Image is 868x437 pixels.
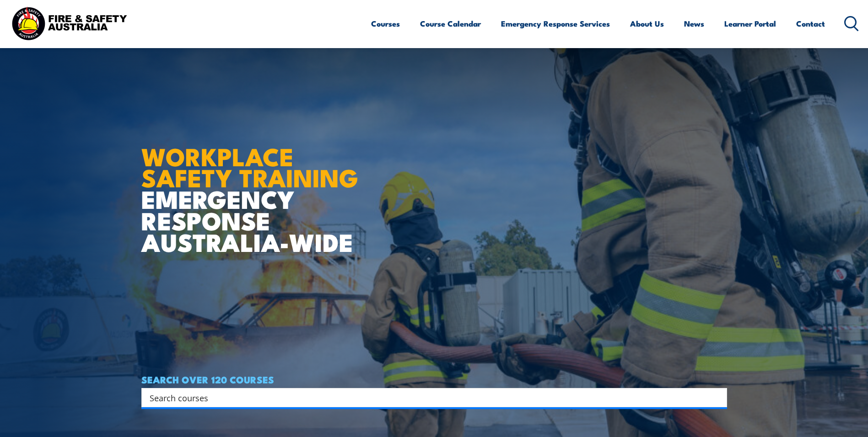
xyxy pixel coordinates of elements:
h1: EMERGENCY RESPONSE AUSTRALIA-WIDE [141,122,365,252]
form: Search form [151,391,709,404]
a: Learner Portal [724,11,776,36]
a: Courses [371,11,400,36]
h4: SEARCH OVER 120 COURSES [141,374,727,384]
a: About Us [630,11,664,36]
a: Contact [796,11,825,36]
input: Search input [150,391,707,404]
a: Emergency Response Services [501,11,610,36]
strong: WORKPLACE SAFETY TRAINING [141,137,358,196]
a: Course Calendar [420,11,481,36]
a: News [684,11,704,36]
button: Search magnifier button [711,391,724,404]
